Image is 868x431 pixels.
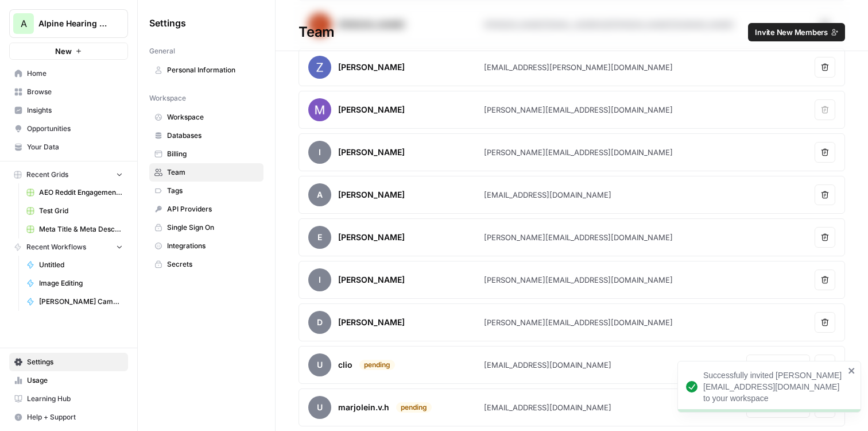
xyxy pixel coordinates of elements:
span: General [149,46,175,56]
span: Invite New Members [755,26,828,38]
div: Team [276,23,868,41]
span: A [308,183,331,206]
span: Integrations [167,241,258,251]
a: API Providers [149,200,263,218]
span: Your Data [27,142,123,152]
a: Settings [9,353,128,371]
span: Workspace [167,112,258,122]
span: Recent Grids [26,170,68,180]
button: close [848,366,856,375]
div: [EMAIL_ADDRESS][DOMAIN_NAME] [484,189,611,201]
span: E [308,226,331,249]
span: Usage [27,375,123,386]
span: Personal Information [167,65,258,75]
span: AEO Reddit Engagement (1) [39,187,123,198]
a: Test Grid [21,202,128,220]
span: Secrets [167,259,258,270]
div: Successfully invited [PERSON_NAME][EMAIL_ADDRESS][DOMAIN_NAME] to your workspace [703,370,844,404]
span: A [21,17,27,30]
div: [PERSON_NAME] [338,189,405,201]
a: Learning Hub [9,390,128,408]
a: [PERSON_NAME] Campaign [21,293,128,311]
button: Recent Grids [9,166,128,183]
a: Billing [149,145,263,163]
a: Single Sign On [149,218,263,237]
div: [PERSON_NAME] [338,104,405,116]
a: Home [9,64,128,83]
div: [PERSON_NAME] [338,274,405,286]
a: Workspace [149,108,263,126]
span: I [308,141,331,164]
div: pending [359,360,395,370]
span: Browse [27,87,123,97]
span: Home [27,68,123,79]
div: [PERSON_NAME] [338,61,405,73]
span: Recent Workflows [26,242,86,252]
img: avatar [308,98,331,121]
button: Resend invite [746,355,810,375]
span: D [308,311,331,334]
img: avatar [308,56,331,79]
span: Learning Hub [27,394,123,404]
span: Alpine Hearing Protection [38,18,108,29]
div: [EMAIL_ADDRESS][DOMAIN_NAME] [484,402,611,413]
span: Billing [167,149,258,159]
span: API Providers [167,204,258,214]
span: u [308,353,331,376]
div: [PERSON_NAME] [338,147,405,158]
div: [PERSON_NAME][EMAIL_ADDRESS][DOMAIN_NAME] [484,274,673,286]
span: Resend invite [754,359,803,371]
a: Personal Information [149,61,263,79]
span: [PERSON_NAME] Campaign [39,297,123,307]
a: Your Data [9,138,128,156]
span: Untitled [39,260,123,270]
span: i [308,268,331,291]
button: New [9,43,128,60]
div: pending [396,402,432,413]
span: Image Editing [39,278,123,288]
div: clio [338,359,352,371]
span: u [308,396,331,419]
a: Meta Title & Meta Descriptions Grid (2) [21,220,128,238]
a: Team [149,163,263,182]
span: Databases [167,130,258,141]
span: Meta Title & Meta Descriptions Grid (2) [39,224,123,234]
span: New [55,45,72,57]
button: Workspace: Alpine Hearing Protection [9,9,128,38]
span: Workspace [149,93,186,103]
span: Tags [167,186,258,196]
a: Insights [9,101,128,120]
div: [PERSON_NAME] [338,232,405,243]
span: Single Sign On [167,222,258,233]
div: marjolein.v.h [338,402,389,413]
div: [EMAIL_ADDRESS][DOMAIN_NAME] [484,359,611,371]
a: Browse [9,83,128,101]
a: Secrets [149,255,263,274]
a: Image Editing [21,274,128,293]
a: Integrations [149,237,263,255]
span: Opportunities [27,124,123,134]
button: Invite New Members [748,23,845,41]
div: [PERSON_NAME][EMAIL_ADDRESS][DOMAIN_NAME] [484,317,673,328]
span: Settings [27,357,123,367]
button: Recent Workflows [9,238,128,256]
div: [PERSON_NAME] [338,317,405,328]
span: Team [167,167,258,178]
div: [EMAIL_ADDRESS][PERSON_NAME][DOMAIN_NAME] [484,61,673,73]
a: Opportunities [9,120,128,138]
div: [PERSON_NAME][EMAIL_ADDRESS][DOMAIN_NAME] [484,232,673,243]
a: Tags [149,182,263,200]
a: AEO Reddit Engagement (1) [21,183,128,202]
span: Help + Support [27,412,123,422]
a: Untitled [21,256,128,274]
a: Databases [149,126,263,145]
span: Insights [27,105,123,116]
div: [PERSON_NAME][EMAIL_ADDRESS][DOMAIN_NAME] [484,147,673,158]
div: [PERSON_NAME][EMAIL_ADDRESS][DOMAIN_NAME] [484,104,673,116]
button: Help + Support [9,408,128,426]
span: Settings [149,16,186,30]
a: Usage [9,371,128,390]
span: Test Grid [39,206,123,216]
